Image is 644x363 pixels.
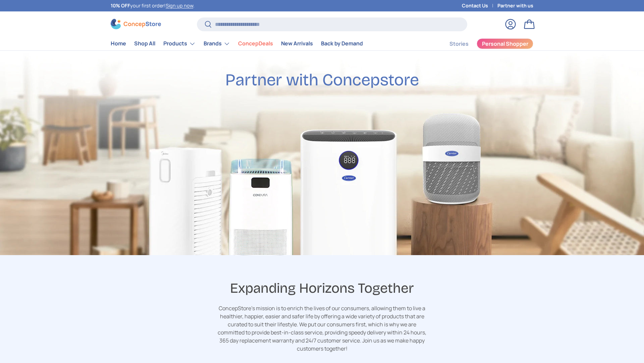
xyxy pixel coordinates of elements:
[225,70,419,90] h2: Partner with Concepstore
[433,37,533,50] nav: Secondary
[111,37,126,50] a: Home
[200,37,234,50] summary: Brands
[159,37,200,50] summary: Products
[449,37,469,50] a: Stories
[134,37,155,50] a: Shop All
[111,2,195,9] p: your first order! .
[462,2,497,9] a: Contact Us
[230,279,414,297] span: Expanding Horizons Together
[216,304,428,353] p: ConcepStore’s mission is to enrich the lives of our consumers, allowing them to live a healthier,...
[482,41,528,46] span: Personal Shopper
[204,37,230,50] a: Brands
[111,37,363,50] nav: Primary
[111,2,130,9] strong: 10% OFF
[238,37,273,50] a: ConcepDeals
[163,37,196,50] a: Products
[477,38,533,49] a: Personal Shopper
[321,37,363,50] a: Back by Demand
[166,2,193,9] a: Sign up now
[281,37,313,50] a: New Arrivals
[497,2,533,9] a: Partner with us
[111,19,161,29] img: ConcepStore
